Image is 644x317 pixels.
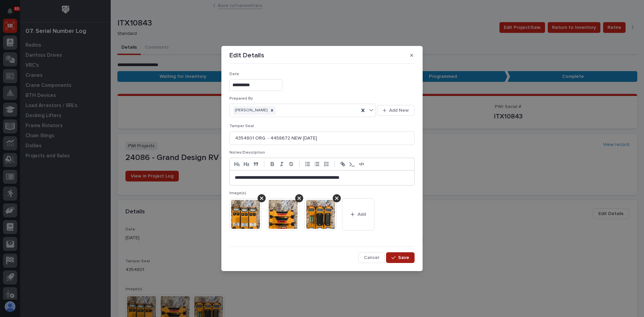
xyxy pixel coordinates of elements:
[229,72,239,76] span: Date
[229,151,265,155] span: Notes/Description
[358,211,366,217] span: Add
[229,191,246,195] span: Image(s)
[386,252,415,263] button: Save
[389,107,409,113] span: Add New
[398,255,409,261] span: Save
[229,51,264,59] p: Edit Details
[364,255,379,261] span: Cancel
[342,198,374,230] button: Add
[229,124,254,128] span: Tamper Seal
[229,97,253,101] span: Prepared By
[358,252,385,263] button: Cancel
[377,105,415,116] button: Add New
[233,106,268,115] div: [PERSON_NAME]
